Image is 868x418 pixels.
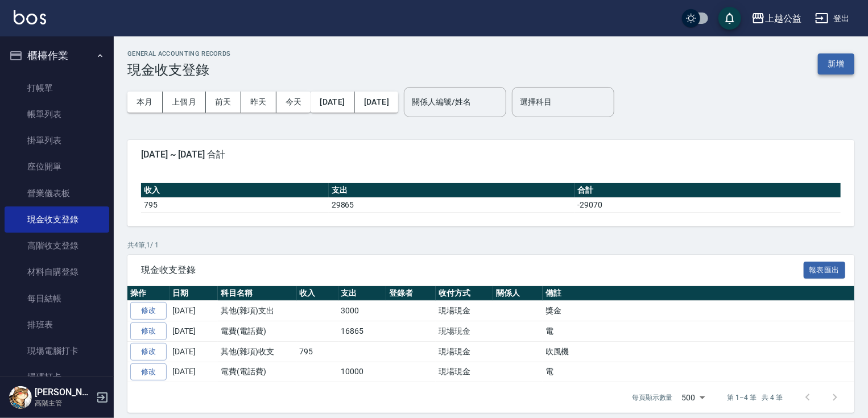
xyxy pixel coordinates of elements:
[218,341,297,362] td: 其他(雜項)收支
[811,8,854,29] button: 登出
[804,264,846,275] a: 報表匯出
[543,286,867,301] th: 備註
[543,341,867,362] td: 吹風機
[5,154,109,180] a: 座位開單
[130,302,167,320] a: 修改
[170,362,218,382] td: [DATE]
[543,301,867,321] td: 獎金
[35,398,93,408] p: 高階主管
[543,362,867,382] td: 電
[14,10,46,24] img: Logo
[5,285,109,312] a: 每日結帳
[127,240,854,250] p: 共 4 筆, 1 / 1
[127,50,231,57] h2: GENERAL ACCOUNTING RECORDS
[355,92,398,113] button: [DATE]
[338,301,387,321] td: 3000
[170,341,218,362] td: [DATE]
[804,262,846,279] button: 報表匯出
[5,101,109,127] a: 帳單列表
[141,183,329,198] th: 收入
[206,92,241,113] button: 前天
[747,7,806,30] button: 上越公益
[170,301,218,321] td: [DATE]
[297,341,338,362] td: 795
[5,233,109,259] a: 高階收支登錄
[718,7,741,30] button: save
[338,286,387,301] th: 支出
[163,92,206,113] button: 上個月
[170,321,218,342] td: [DATE]
[338,321,387,342] td: 16865
[141,197,329,212] td: 795
[677,382,709,413] div: 500
[5,41,109,71] button: 櫃檯作業
[5,259,109,285] a: 材料自購登錄
[338,362,387,382] td: 10000
[218,301,297,321] td: 其他(雜項)支出
[5,206,109,233] a: 現金收支登錄
[575,183,841,198] th: 合計
[218,362,297,382] td: 電費(電話費)
[311,92,354,113] button: [DATE]
[765,11,801,26] div: 上越公益
[276,92,311,113] button: 今天
[5,75,109,101] a: 打帳單
[218,286,297,301] th: 科目名稱
[141,264,804,276] span: 現金收支登錄
[436,362,493,382] td: 現場現金
[5,364,109,390] a: 掃碼打卡
[130,363,167,381] a: 修改
[5,180,109,206] a: 營業儀表板
[818,53,854,75] button: 新增
[436,286,493,301] th: 收付方式
[218,321,297,342] td: 電費(電話費)
[5,127,109,154] a: 掛單列表
[127,92,163,113] button: 本月
[436,341,493,362] td: 現場現金
[329,183,575,198] th: 支出
[5,338,109,364] a: 現場電腦打卡
[130,343,167,361] a: 修改
[170,286,218,301] th: 日期
[575,197,841,212] td: -29070
[141,149,841,160] span: [DATE] ~ [DATE] 合計
[632,392,673,403] p: 每頁顯示數量
[329,197,575,212] td: 29865
[818,58,854,69] a: 新增
[543,321,867,342] td: 電
[728,392,783,403] p: 第 1–4 筆 共 4 筆
[127,286,170,301] th: 操作
[241,92,276,113] button: 昨天
[127,62,231,78] h3: 現金收支登錄
[386,286,436,301] th: 登錄者
[436,301,493,321] td: 現場現金
[130,322,167,340] a: 修改
[35,387,93,398] h5: [PERSON_NAME]
[493,286,543,301] th: 關係人
[9,386,32,409] img: Person
[5,312,109,338] a: 排班表
[436,321,493,342] td: 現場現金
[297,286,338,301] th: 收入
